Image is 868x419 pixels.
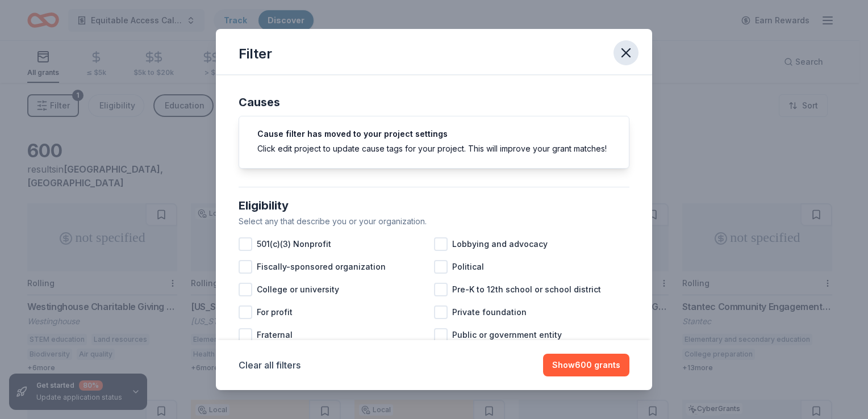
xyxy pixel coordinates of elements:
span: Fraternal [257,328,293,342]
span: Political [452,260,484,274]
span: Lobbying and advocacy [452,237,548,251]
div: Select any that describe you or your organization. [239,215,629,228]
div: Eligibility [239,196,629,215]
span: 501(c)(3) Nonprofit [257,237,331,251]
div: Click edit project to update cause tags for your project. This will improve your grant matches! [257,143,611,154]
span: Private foundation [452,305,527,319]
button: Clear all filters [239,358,301,372]
span: Pre-K to 12th school or school district [452,283,601,296]
button: Show600 grants [543,354,629,376]
h5: Cause filter has moved to your project settings [257,130,611,138]
div: Filter [239,45,272,63]
span: Fiscally-sponsored organization [257,260,386,274]
span: For profit [257,305,293,319]
span: Public or government entity [452,328,562,342]
span: College or university [257,283,339,296]
div: Causes [239,93,629,111]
